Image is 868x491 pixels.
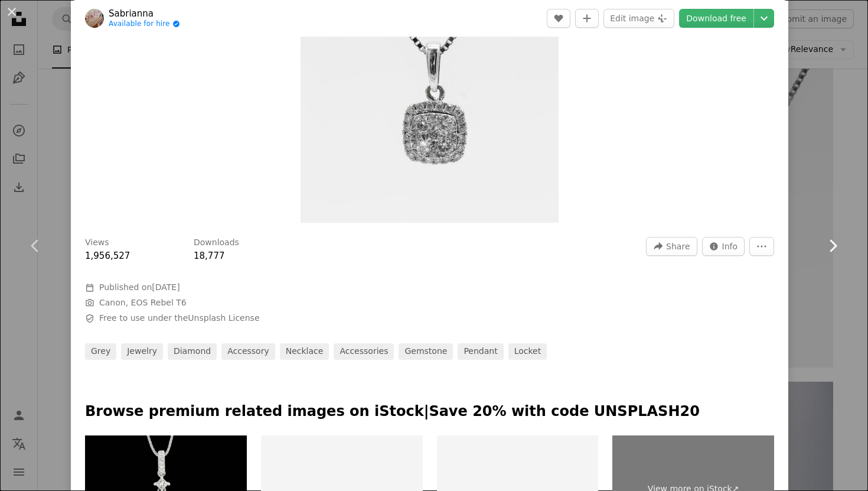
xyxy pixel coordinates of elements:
button: Like [547,9,570,28]
button: Share this image [646,237,697,256]
p: Browse premium related images on iStock | Save 20% with code UNSPLASH20 [85,402,774,421]
span: Info [722,238,738,255]
a: Sabrianna [109,8,180,19]
a: gemstone [399,343,453,360]
a: accessory [221,343,275,360]
button: Edit image [603,9,674,28]
time: May 10, 2020 at 10:09:48 PM GMT+5:30 [152,282,180,292]
span: 18,777 [194,251,225,261]
a: grey [85,343,116,360]
a: diamond [168,343,217,360]
a: Unsplash License [188,313,259,323]
span: 1,956,527 [85,251,130,261]
span: Free to use under the [99,313,260,324]
button: Add to Collection [575,9,599,28]
a: jewelry [121,343,163,360]
img: Go to Sabrianna's profile [85,9,104,28]
a: locket [508,343,547,360]
button: More Actions [749,237,774,256]
a: Next [797,189,868,303]
button: Canon, EOS Rebel T6 [99,297,187,309]
button: Stats about this image [702,237,745,256]
span: Published on [99,282,180,292]
a: Download free [679,9,753,28]
h3: Downloads [194,237,239,249]
a: necklace [280,343,329,360]
span: Share [666,238,690,255]
button: Choose download size [754,9,774,28]
a: accessories [334,343,394,360]
a: pendant [458,343,503,360]
a: Available for hire [109,19,180,29]
h3: Views [85,237,109,249]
